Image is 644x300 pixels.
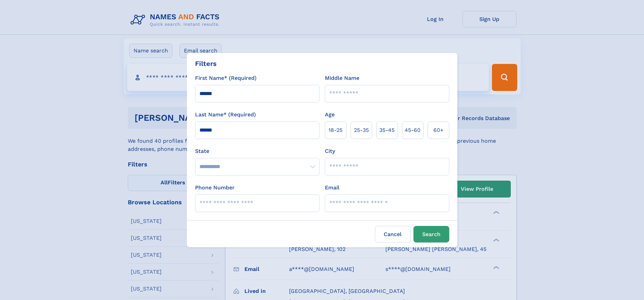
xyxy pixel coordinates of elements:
[413,226,449,243] button: Search
[375,226,411,243] label: Cancel
[329,126,342,134] span: 18‑25
[325,74,359,82] label: Middle Name
[195,59,217,69] div: Filters
[325,184,339,192] label: Email
[379,126,395,134] span: 35‑45
[405,126,421,134] span: 45‑60
[433,126,444,134] span: 60+
[325,147,335,155] label: City
[325,111,335,119] label: Age
[195,184,235,192] label: Phone Number
[354,126,369,134] span: 25‑35
[195,111,256,119] label: Last Name* (Required)
[195,147,319,155] label: State
[195,74,257,82] label: First Name* (Required)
